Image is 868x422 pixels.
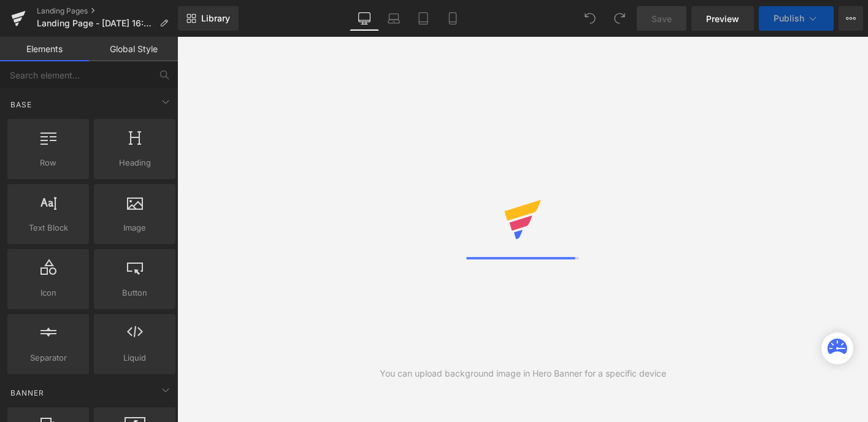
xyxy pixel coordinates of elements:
[759,6,834,31] button: Publish
[706,12,739,25] span: Preview
[11,351,85,364] span: Separator
[774,13,804,23] span: Publish
[11,286,85,299] span: Icon
[201,13,230,24] span: Library
[607,6,632,31] button: Redo
[839,6,863,31] button: More
[350,6,379,31] a: Desktop
[178,6,239,31] a: New Library
[98,156,172,169] span: Heading
[651,12,672,25] span: Save
[379,6,409,31] a: Laptop
[409,6,438,31] a: Tablet
[438,6,467,31] a: Mobile
[11,156,85,169] span: Row
[578,6,602,31] button: Undo
[37,6,178,16] a: Landing Pages
[98,286,172,299] span: Button
[380,367,666,380] div: You can upload background image in Hero Banner for a specific device
[691,6,754,31] a: Preview
[98,351,172,364] span: Liquid
[98,221,172,234] span: Image
[89,37,178,61] a: Global Style
[9,387,45,399] span: Banner
[37,18,155,28] span: Landing Page - [DATE] 16:19:10
[9,99,33,110] span: Base
[11,221,85,234] span: Text Block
